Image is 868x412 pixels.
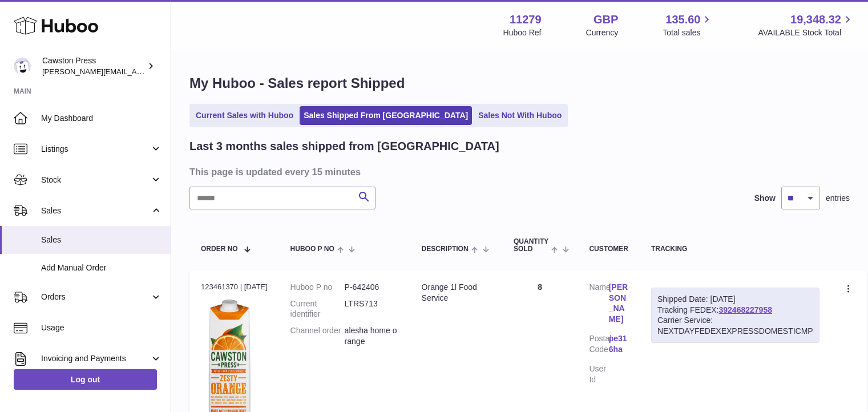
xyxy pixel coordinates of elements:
span: 19,348.32 [790,12,841,27]
div: Huboo Ref [503,27,542,38]
span: AVAILABLE Stock Total [758,27,854,38]
span: Invoicing and Payments [41,353,150,364]
a: Sales Not With Huboo [474,106,566,125]
span: Orders [41,292,150,302]
h1: My Huboo - Sales report Shipped [189,74,850,92]
span: Order No [201,245,238,253]
dt: Current identifier [290,298,345,320]
span: Total sales [663,27,713,38]
span: 135.60 [665,12,700,27]
a: Log out [14,369,157,390]
dd: alesha home orange [345,325,399,347]
span: Description [422,245,469,253]
dt: User Id [589,363,608,385]
div: Cawston Press [42,55,145,77]
a: [PERSON_NAME] [609,282,628,325]
span: Quantity Sold [514,238,548,253]
a: Current Sales with Huboo [192,106,297,125]
span: Sales [41,205,150,216]
span: Usage [41,322,162,333]
span: Stock [41,175,150,185]
div: Tracking FEDEX: [651,288,819,344]
dt: Channel order [290,325,345,347]
div: 123461370 | [DATE] [201,282,268,292]
a: pe31 6ha [609,333,628,355]
dt: Postal Code [589,333,608,358]
div: Currency [586,27,619,38]
a: 392468227958 [719,305,772,314]
strong: GBP [594,12,618,27]
div: Tracking [651,245,819,253]
span: Listings [41,144,150,155]
img: thomas.carson@cawstonpress.com [14,58,31,75]
span: My Dashboard [41,113,162,124]
span: Sales [41,235,162,245]
div: Carrier Service: NEXTDAYFEDEXEXPRESSDOMESTICMP [657,315,813,337]
span: [PERSON_NAME][EMAIL_ADDRESS][PERSON_NAME][DOMAIN_NAME] [42,67,290,76]
dd: LTRS713 [345,298,399,320]
strong: 11279 [510,12,542,27]
div: Shipped Date: [DATE] [657,294,813,305]
h2: Last 3 months sales shipped from [GEOGRAPHIC_DATA] [189,139,499,154]
h3: This page is updated every 15 minutes [189,165,847,178]
span: Huboo P no [290,245,334,253]
dd: P-642406 [345,282,399,293]
div: Orange 1l Food Service [422,282,491,304]
span: entries [826,193,850,204]
dt: Name [589,282,608,328]
div: Customer [589,245,628,253]
a: 19,348.32 AVAILABLE Stock Total [758,12,854,38]
span: Add Manual Order [41,262,162,273]
a: 135.60 Total sales [663,12,713,38]
a: Sales Shipped From [GEOGRAPHIC_DATA] [300,106,472,125]
dt: Huboo P no [290,282,345,293]
label: Show [754,193,776,204]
